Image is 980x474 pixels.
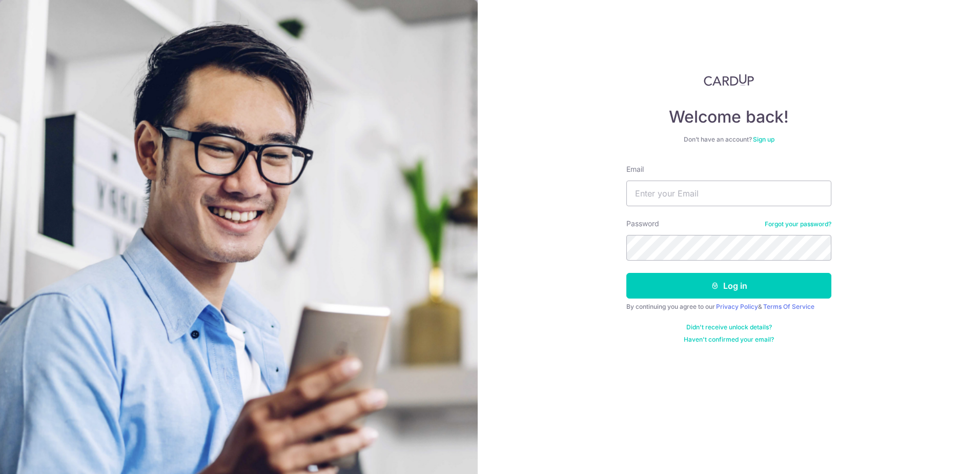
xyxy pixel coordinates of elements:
[626,107,831,127] h4: Welcome back!
[626,164,644,174] label: Email
[704,74,754,86] img: CardUp Logo
[626,273,831,299] button: Log in
[686,323,772,331] a: Didn't receive unlock details?
[626,219,659,229] label: Password
[716,303,758,310] a: Privacy Policy
[684,335,774,344] a: Haven't confirmed your email?
[626,181,831,206] input: Enter your Email
[765,220,831,228] a: Forgot your password?
[626,135,831,144] div: Don’t have an account?
[763,303,814,310] a: Terms Of Service
[753,135,774,143] a: Sign up
[626,303,831,311] div: By continuing you agree to our &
